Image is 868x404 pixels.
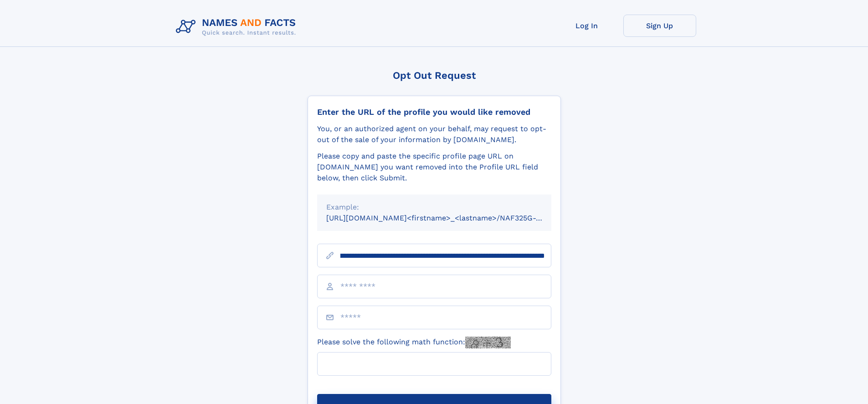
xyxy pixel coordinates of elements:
[172,15,303,39] img: Logo Names and Facts
[317,107,551,117] div: Enter the URL of the profile you would like removed
[326,202,542,213] div: Example:
[308,70,561,81] div: Opt Out Request
[317,337,511,348] label: Please solve the following math function:
[623,15,696,37] a: Sign Up
[326,214,569,222] small: [URL][DOMAIN_NAME]<firstname>_<lastname>/NAF325G-xxxxxxxx
[550,15,623,37] a: Log In
[317,123,551,145] div: You, or an authorized agent on your behalf, may request to opt-out of the sale of your informatio...
[317,151,551,184] div: Please copy and paste the specific profile page URL on [DOMAIN_NAME] you want removed into the Pr...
